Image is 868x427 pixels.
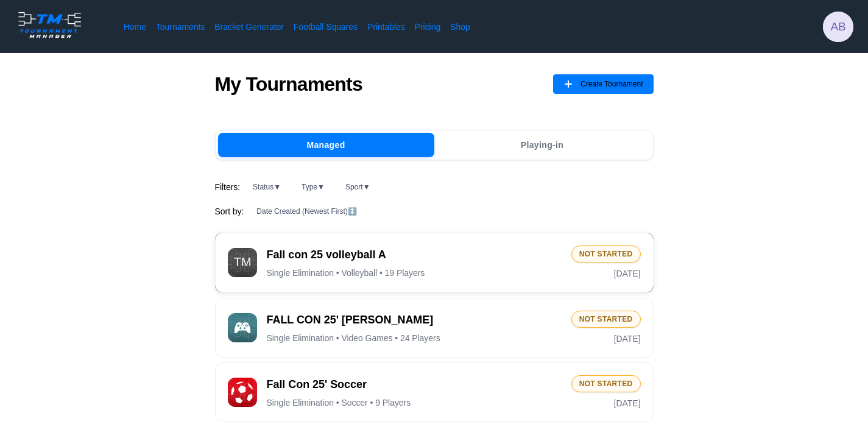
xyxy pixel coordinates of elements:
[228,313,257,342] img: Tournament
[215,362,654,422] button: TournamentFall Con 25' SoccerSingle Elimination • Soccer • 9 PlayersNot Started[DATE]
[267,397,411,408] span: Single Elimination • Soccer • 9 Players
[614,267,641,280] span: [DATE]
[571,375,641,392] div: Not Started
[249,204,364,219] button: Date Created (Newest First)↕️
[215,298,654,358] button: TournamentFALL CON 25' [PERSON_NAME]Single Elimination • Video Games • 24 PlayersNot Started[DATE]
[580,74,643,94] span: Create Tournament
[571,245,641,263] div: Not Started
[571,311,641,328] div: Not Started
[245,180,289,194] button: Status▼
[614,333,641,345] span: [DATE]
[215,181,241,193] span: Filters:
[267,377,562,392] span: Fall Con 25' Soccer
[267,312,562,328] span: FALL CON 25' [PERSON_NAME]
[228,378,257,407] img: Tournament
[267,333,440,344] span: Single Elimination • Video Games • 24 Players
[823,12,853,42] button: AB
[450,21,470,33] a: Shop
[15,10,85,40] img: logo.ffa97a18e3bf2c7d.png
[337,180,378,194] button: Sport▼
[267,247,562,263] span: Fall con 25 volleyball A
[294,21,358,33] a: Football Squares
[215,72,362,96] h1: My Tournaments
[553,74,654,94] button: Create Tournament
[215,233,654,292] button: TournamentFall con 25 volleyball ASingle Elimination • Volleyball • 19 PlayersNot Started[DATE]
[156,21,205,33] a: Tournaments
[267,267,425,278] span: Single Elimination • Volleyball • 19 Players
[124,21,146,33] a: Home
[218,133,434,157] button: Managed
[215,205,244,217] span: Sort by:
[228,248,257,277] img: Tournament
[367,21,405,33] a: Printables
[415,21,440,33] a: Pricing
[294,180,333,194] button: Type▼
[823,12,853,42] div: alise berrojo
[434,133,651,157] button: Playing-in
[214,21,284,33] a: Bracket Generator
[614,397,641,409] span: [DATE]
